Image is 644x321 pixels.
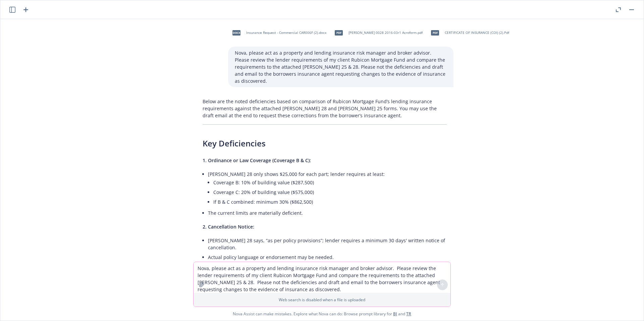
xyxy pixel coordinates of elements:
span: 1. Ordinance or Law Coverage (Coverage B & C): [203,157,311,164]
div: PdfCERTIFICATE OF INSURANCE (COI) (2).Pdf [427,24,511,41]
p: Nova, please act as a property and lending insurance risk manager and broker advisor. Please revi... [235,49,447,84]
li: The current limits are materially deficient. [208,208,447,218]
li: [PERSON_NAME] 28 only shows $25,000 for each part; lender requires at least: [208,169,447,208]
p: Below are the noted deficiencies based on comparison of Rubicon Mortgage Fund’s lending insurance... [203,98,447,119]
a: BI [393,311,397,317]
a: TR [406,311,411,317]
h2: Key Deficiencies [203,138,447,149]
div: pdf[PERSON_NAME] 0028 2016-03r1 Acroform.pdf [330,24,424,41]
span: [PERSON_NAME] 0028 2016-03r1 Acroform.pdf [348,30,423,35]
span: 2. Cancellation Notice: [203,223,254,230]
li: [PERSON_NAME] 28 says, “as per policy provisions”; lender requires a minimum 30 days' written not... [208,236,447,252]
div: docxInsurance Request - Commercial CAR006F (2).docx [228,24,328,41]
span: CERTIFICATE OF INSURANCE (COI) (2).Pdf [445,30,509,35]
span: Nova Assist can make mistakes. Explore what Nova can do: Browse prompt library for and [233,307,411,321]
li: If B & C combined: minimum 30% ($862,500) [213,197,447,207]
p: Web search is disabled when a file is uploaded [198,297,446,303]
span: docx [232,30,240,35]
li: Actual policy language or endorsement may be needed. [208,252,447,262]
li: Coverage C: 20% of building value ($575,000) [213,187,447,197]
span: pdf [335,30,343,35]
li: Coverage B: 10% of building value ($287,500) [213,178,447,187]
span: Pdf [431,30,439,35]
span: Insurance Request - Commercial CAR006F (2).docx [246,30,326,35]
